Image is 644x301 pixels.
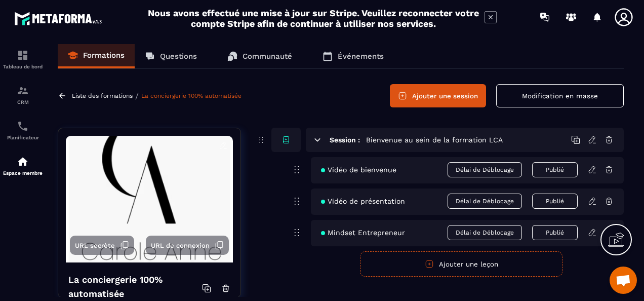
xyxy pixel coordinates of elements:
img: background [66,136,233,262]
span: Délai de Déblocage [448,225,522,240]
h4: La conciergerie 100% automatisée [68,273,202,301]
img: automations [17,156,29,168]
a: Événements [312,44,394,68]
span: Vidéo de bienvenue [321,166,396,174]
img: scheduler [17,120,29,132]
img: formation [17,49,29,61]
span: Vidéo de présentation [321,197,405,205]
span: URL de connexion [151,242,210,249]
a: schedulerschedulerPlanificateur [3,112,43,148]
img: formation [17,85,29,97]
a: formationformationTableau de bord [3,42,43,77]
div: Ouvrir le chat [610,267,637,294]
button: Publié [532,225,578,240]
p: Événements [338,52,384,61]
p: Tableau de bord [3,64,43,69]
button: Publié [532,194,578,209]
a: Communauté [217,44,302,68]
span: / [135,91,139,101]
h6: Session : [330,136,360,144]
img: logo [14,9,105,28]
button: Publié [532,162,578,177]
p: Formations [83,51,125,60]
p: Questions [160,52,197,61]
span: Mindset Entrepreneur [321,229,405,237]
a: formationformationCRM [3,77,43,112]
p: CRM [3,99,43,105]
a: Questions [135,44,207,68]
a: Formations [58,44,135,68]
button: Modification en masse [496,84,624,107]
button: Ajouter une session [390,84,486,107]
a: La conciergerie 100% automatisée [141,92,241,99]
button: URL de connexion [146,236,229,255]
h2: Nous avons effectué une mise à jour sur Stripe. Veuillez reconnecter votre compte Stripe afin de ... [147,8,479,29]
button: URL secrète [70,236,134,255]
p: Espace membre [3,170,43,176]
button: Ajouter une leçon [360,251,562,277]
a: automationsautomationsEspace membre [3,148,43,183]
span: URL secrète [75,242,115,249]
p: Planificateur [3,135,43,140]
span: Délai de Déblocage [448,194,522,209]
h5: Bienvenue au sein de la formation LCA [366,135,503,145]
a: Liste des formations [72,92,133,99]
span: Délai de Déblocage [448,162,522,177]
p: Communauté [243,52,292,61]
